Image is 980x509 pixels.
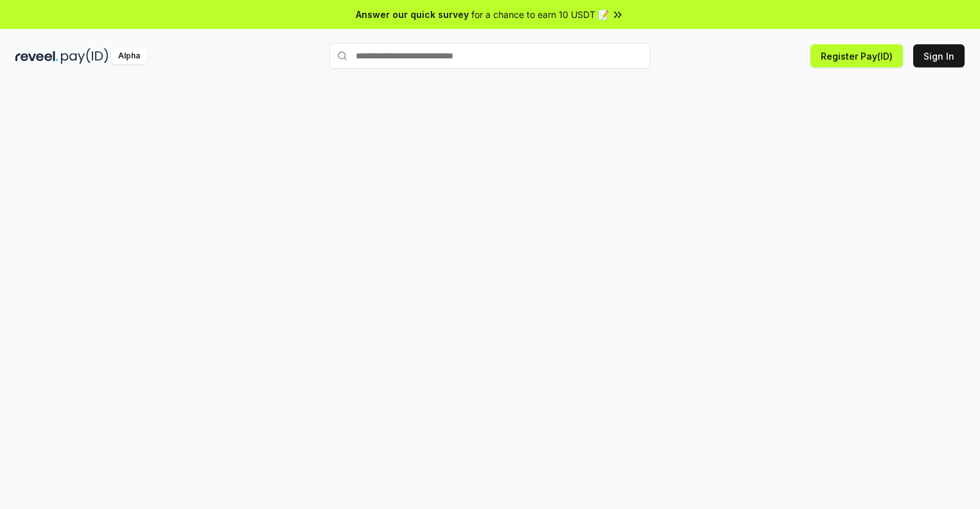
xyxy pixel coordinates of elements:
[810,44,903,67] button: Register Pay(ID)
[61,48,109,64] img: pay_id
[913,44,965,67] button: Sign In
[15,48,58,64] img: reveel_dark
[111,48,147,64] div: Alpha
[471,8,609,21] span: for a chance to earn 10 USDT 📝
[356,8,469,21] span: Answer our quick survey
